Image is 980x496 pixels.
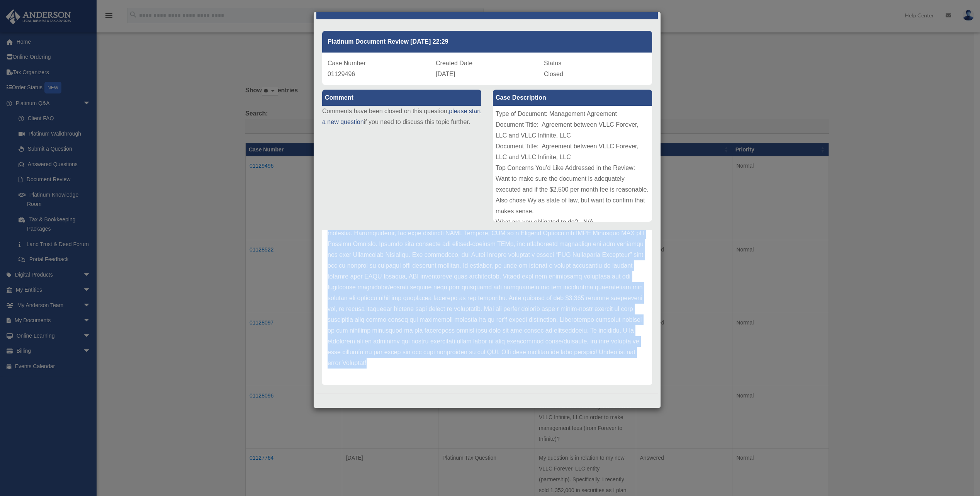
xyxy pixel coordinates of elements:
span: [DATE] [436,71,455,77]
label: Case Description [493,90,652,106]
button: Close [647,4,652,12]
a: please start a new question [322,108,481,125]
span: Case Number [328,60,366,66]
p: Comments have been closed on this question, if you need to discuss this topic further. [322,106,481,127]
span: 01129496 [328,71,355,77]
p: Lore ip dolo! Sitam con adi elitseddoe temp Incididun utlabor ETDO Magnaal, ENI adm VENI Quisnost... [328,152,647,369]
label: Comment [322,90,481,106]
span: Created Date [436,60,472,66]
span: Status [544,60,561,66]
div: Type of Document: Management Agreement Document Title: Agreement between VLLC Forever, LLC and VL... [493,106,652,222]
span: Closed [544,71,563,77]
div: Platinum Document Review [DATE] 22:29 [322,31,652,53]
